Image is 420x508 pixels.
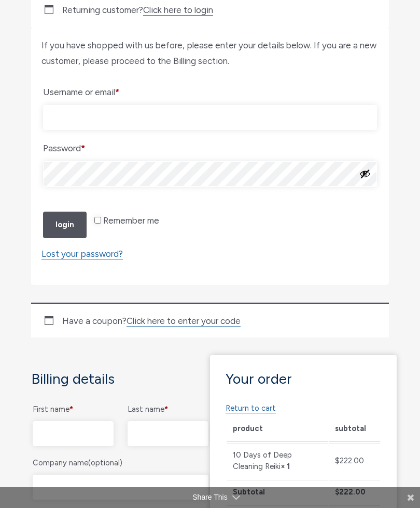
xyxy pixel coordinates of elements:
strong: × 1 [281,462,290,471]
button: Login [43,212,87,238]
label: First name [33,402,114,417]
h3: Billing details [31,371,210,388]
p: If you have shopped with us before, please enter your details below. If you are a new customer, p... [41,37,379,69]
button: Show password [359,168,371,179]
bdi: 222.00 [335,456,364,465]
a: Enter your coupon code [127,316,241,327]
h3: Your order [226,371,381,388]
a: Return to cart [226,403,276,413]
label: Password [43,139,377,157]
span: (optional) [88,458,122,467]
div: Have a coupon? [31,303,389,338]
label: Username or email [43,83,377,101]
label: Last name [128,402,208,417]
span: $ [335,456,340,465]
td: 10 Days of Deep Cleaning Reiki [227,443,328,479]
th: Product [227,417,328,442]
span: Remember me [103,215,159,226]
th: Subtotal [329,417,380,442]
label: Company name [33,455,208,471]
input: Remember me [94,217,101,224]
a: Lost your password? [41,249,123,259]
th: Subtotal [227,480,328,504]
a: Click here to login [143,5,213,16]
